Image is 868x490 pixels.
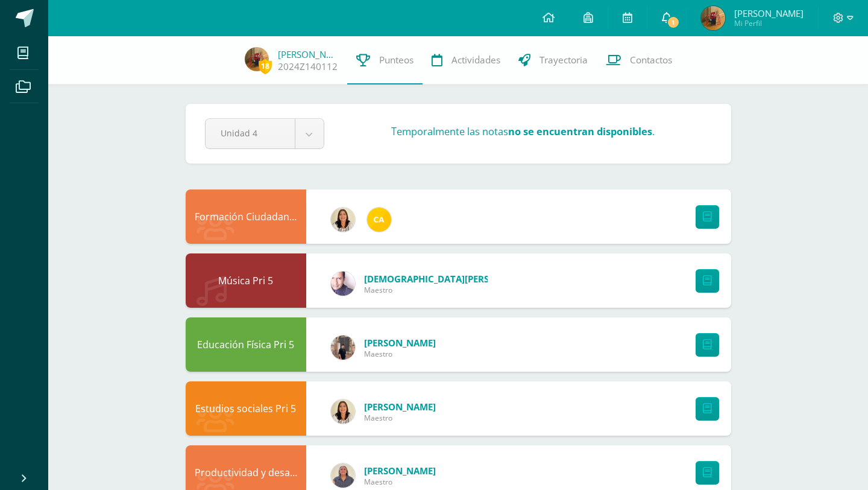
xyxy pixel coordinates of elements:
span: Maestro [364,285,509,295]
a: Punteos [347,36,423,84]
strong: no se encuentran disponibles [508,125,652,138]
a: [PERSON_NAME] [278,48,338,60]
img: 7bea802029595fa50bfc5e6b7859d636.png [367,208,391,232]
img: d26c67d065d5f627ebb3ac7301e146aa.png [331,272,355,296]
span: Mi Perfil [734,18,804,28]
img: 842256324a130dae22f148a33cfb2614.png [331,336,355,360]
span: Maestro [364,349,436,359]
a: [PERSON_NAME] [364,337,436,349]
a: Actividades [423,36,509,84]
span: Actividades [451,54,500,66]
span: Maestro [364,413,436,423]
img: 9af45ed66f6009d12a678bb5324b5cf4.png [331,399,355,424]
span: Trayectoria [539,54,588,66]
a: Unidad 4 [206,119,324,148]
a: [DEMOGRAPHIC_DATA][PERSON_NAME] [364,273,509,285]
img: 2f6e72396ce451b69cfc3551fa769b80.png [331,463,355,488]
a: Contactos [597,36,681,84]
span: Punteos [379,54,414,66]
div: Estudios sociales Pri 5 [186,381,306,436]
div: Educación Física Pri 5 [186,317,306,372]
span: Unidad 4 [221,119,280,147]
a: [PERSON_NAME] [364,401,436,413]
img: f779a4e8ad232e87fc701809dd56c7cb.png [701,6,725,30]
img: 9af45ed66f6009d12a678bb5324b5cf4.png [331,208,355,232]
a: 2024Z140112 [278,60,338,73]
a: [PERSON_NAME] [364,465,436,477]
h3: Temporalmente las notas . [391,125,655,138]
img: f779a4e8ad232e87fc701809dd56c7cb.png [245,47,269,71]
a: Trayectoria [509,36,597,84]
div: Música Pri 5 [186,253,306,308]
span: 1 [667,16,680,29]
div: Formación Ciudadana 5 [186,189,306,244]
span: Contactos [630,54,672,66]
span: 18 [259,59,272,74]
span: Maestro [364,477,436,487]
span: [PERSON_NAME] [734,7,804,19]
